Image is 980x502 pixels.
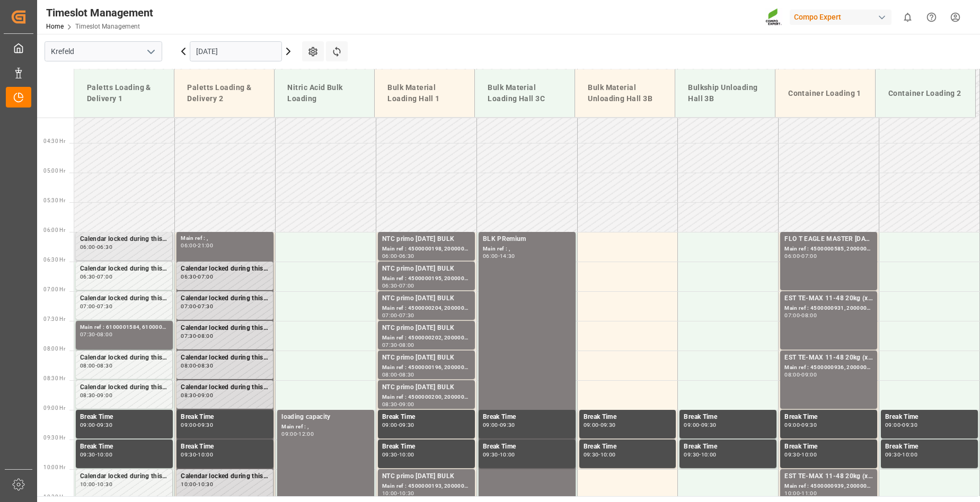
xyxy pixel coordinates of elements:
div: 08:00 [801,313,817,318]
div: 08:30 [181,393,196,398]
div: 09:30 [801,423,817,427]
span: 06:30 Hr [43,257,65,263]
div: 07:30 [97,304,112,309]
div: 06:00 [483,254,498,258]
div: 09:30 [97,423,112,427]
div: 09:30 [399,423,414,427]
div: 06:00 [784,254,800,258]
div: 09:30 [784,452,800,457]
div: - [498,452,500,457]
div: Calendar locked during this period. [80,234,168,245]
div: - [598,423,600,427]
div: 09:00 [198,393,213,398]
div: 07:00 [181,304,196,309]
div: 08:00 [80,363,95,368]
div: 09:00 [281,432,297,436]
div: Calendar locked during this period. [80,382,168,393]
div: - [800,423,801,427]
div: 09:30 [483,452,498,457]
div: 10:00 [601,452,616,457]
div: - [196,243,198,248]
div: Container Loading 2 [884,84,967,103]
div: 09:30 [885,452,900,457]
div: Calendar locked during this period. [181,382,269,393]
div: 07:00 [198,274,213,279]
div: - [95,363,97,368]
div: 09:30 [198,423,213,427]
div: - [800,254,801,258]
div: 08:00 [181,363,196,368]
div: 06:30 [80,274,95,279]
div: 09:30 [181,452,196,457]
div: Calendar locked during this period. [80,471,168,482]
div: EST TE-MAX 11-48 20kg (x56) WW [784,353,873,363]
input: Type to search/select [45,41,162,61]
button: Compo Expert [790,7,896,27]
div: 06:30 [181,274,196,279]
div: Break Time [684,442,772,452]
span: 09:00 Hr [43,405,65,411]
div: 06:00 [181,243,196,248]
div: 09:00 [584,423,599,427]
div: 09:00 [382,423,398,427]
div: Break Time [181,412,269,423]
div: - [398,313,399,318]
div: Main ref : 4500000936, 2000000976 [784,363,873,372]
div: Main ref : 4500000204, 2000000032 [382,304,471,313]
div: - [196,393,198,398]
span: 09:30 Hr [43,435,65,441]
div: Break Time [684,412,772,423]
div: - [398,452,399,457]
div: Calendar locked during this period. [181,323,269,334]
div: EST TE-MAX 11-48 20kg (x56) WW [784,293,873,304]
div: 08:00 [198,334,213,338]
button: open menu [143,43,158,60]
div: Compo Expert [790,10,891,25]
div: Break Time [885,442,974,452]
div: NTC primo [DATE] BULK [382,264,471,274]
div: 09:30 [701,423,717,427]
div: - [196,482,198,487]
div: Break Time [181,442,269,452]
div: 09:00 [483,423,498,427]
div: 08:30 [399,372,414,377]
div: - [398,402,399,407]
div: FLO T EAGLE MASTER [DATE] 25kg (x42) WW [784,234,873,245]
div: 06:30 [97,245,112,249]
div: - [699,452,701,457]
div: - [95,452,97,457]
div: 08:30 [97,363,112,368]
div: - [398,283,399,288]
button: show 0 new notifications [896,5,920,29]
div: 08:30 [80,393,95,398]
div: 10:00 [902,452,917,457]
div: Break Time [584,412,672,423]
div: Break Time [584,442,672,452]
div: Container Loading 1 [784,84,867,103]
div: NTC primo [DATE] BULK [382,293,471,304]
div: 10:30 [198,482,213,487]
div: Main ref : 4500000931, 2000000976 [784,304,873,313]
div: Calendar locked during this period. [181,264,269,274]
div: Calendar locked during this period. [181,293,269,304]
div: 07:30 [198,304,213,309]
div: - [699,423,701,427]
span: 07:00 Hr [43,286,65,292]
div: Main ref : 4500000195, 2000000032 [382,274,471,283]
div: 09:00 [80,423,95,427]
div: 09:30 [684,452,699,457]
div: 09:00 [784,423,800,427]
div: 08:00 [784,372,800,377]
div: 06:00 [80,245,95,249]
div: - [196,334,198,338]
div: - [800,452,801,457]
div: Calendar locked during this period. [80,293,168,304]
div: Main ref : , [483,245,571,254]
div: Calendar locked during this period. [80,353,168,363]
div: EST TE-MAX 11-48 20kg (x56) WW [784,471,873,482]
div: - [398,423,399,427]
div: - [95,423,97,427]
div: Break Time [784,412,873,423]
div: 08:30 [198,363,213,368]
div: 08:30 [382,402,398,407]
